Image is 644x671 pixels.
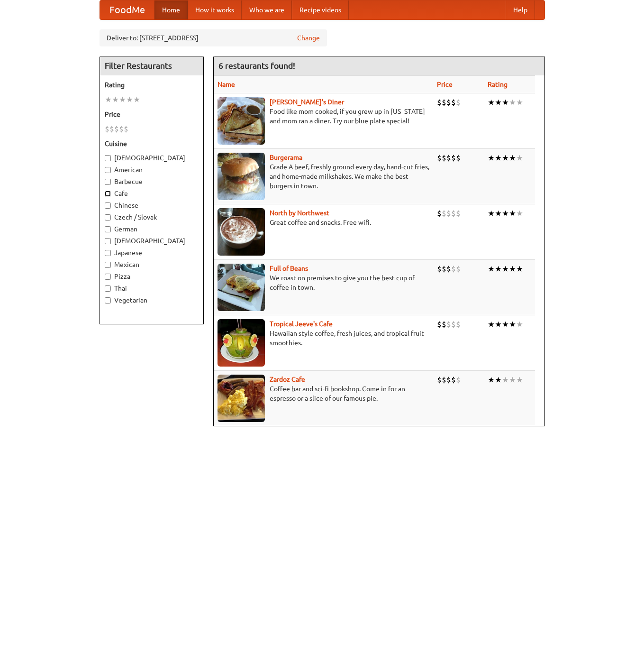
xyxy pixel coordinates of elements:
[105,212,199,222] label: Czech / Slovak
[242,0,292,19] a: Who we are
[105,124,109,134] li: $
[105,250,111,256] input: Japanese
[218,61,295,70] ng-pluralize: 6 restaurants found!
[506,0,535,19] a: Help
[488,375,495,385] li: ★
[218,273,429,292] p: We roast on premises to give you the best cup of coffee in town.
[509,375,516,385] li: ★
[105,110,199,119] h5: Price
[218,384,429,403] p: Coffee bar and sci-fi bookshop. Come in for an espresso or a slice of our famous pie.
[456,153,461,163] li: $
[270,98,344,106] a: [PERSON_NAME]'s Diner
[188,0,242,19] a: How it works
[488,153,495,163] li: ★
[105,202,111,209] input: Chinese
[446,375,451,385] li: $
[218,264,265,311] img: beans.jpg
[437,81,453,88] a: Price
[495,208,502,219] li: ★
[437,208,442,219] li: $
[502,264,509,274] li: ★
[502,319,509,330] li: ★
[105,167,111,173] input: American
[456,97,461,108] li: $
[456,208,461,219] li: $
[218,107,429,126] p: Food like mom cooked, if you grew up in [US_STATE] and mom ran a diner. Try our blue plate special!
[112,94,119,105] li: ★
[495,153,502,163] li: ★
[488,208,495,219] li: ★
[437,97,442,108] li: $
[442,153,446,163] li: $
[105,274,111,280] input: Pizza
[495,319,502,330] li: ★
[105,177,199,186] label: Barbecue
[446,153,451,163] li: $
[516,319,523,330] li: ★
[124,124,128,134] li: $
[488,81,508,88] a: Rating
[502,208,509,219] li: ★
[442,375,446,385] li: $
[509,264,516,274] li: ★
[105,226,111,232] input: German
[105,153,199,163] label: [DEMOGRAPHIC_DATA]
[451,208,456,219] li: $
[495,97,502,108] li: ★
[119,124,124,134] li: $
[516,97,523,108] li: ★
[502,97,509,108] li: ★
[509,97,516,108] li: ★
[105,236,199,246] label: [DEMOGRAPHIC_DATA]
[105,80,199,90] h5: Rating
[495,375,502,385] li: ★
[119,94,126,105] li: ★
[105,295,199,305] label: Vegetarian
[218,97,265,145] img: sallys.jpg
[297,33,320,43] a: Change
[105,191,111,197] input: Cafe
[218,375,265,422] img: zardoz.jpg
[270,265,308,272] a: Full of Beans
[451,153,456,163] li: $
[495,264,502,274] li: ★
[154,0,188,19] a: Home
[446,208,451,219] li: $
[218,329,429,348] p: Hawaiian style coffee, fresh juices, and tropical fruit smoothies.
[105,262,111,268] input: Mexican
[437,375,442,385] li: $
[218,319,265,367] img: jeeves.jpg
[451,264,456,274] li: $
[437,264,442,274] li: $
[218,81,235,88] a: Name
[105,297,111,303] input: Vegetarian
[105,94,112,105] li: ★
[488,319,495,330] li: ★
[100,56,203,75] h4: Filter Restaurants
[509,319,516,330] li: ★
[270,209,329,217] b: North by Northwest
[446,264,451,274] li: $
[270,376,305,383] b: Zardoz Cafe
[442,97,446,108] li: $
[218,218,429,227] p: Great coffee and snacks. Free wifi.
[442,264,446,274] li: $
[105,285,111,292] input: Thai
[105,214,111,221] input: Czech / Slovak
[109,124,114,134] li: $
[456,375,461,385] li: $
[456,319,461,330] li: $
[509,208,516,219] li: ★
[270,320,333,328] a: Tropical Jeeve's Cafe
[105,165,199,175] label: American
[516,153,523,163] li: ★
[488,97,495,108] li: ★
[516,375,523,385] li: ★
[446,319,451,330] li: $
[451,375,456,385] li: $
[105,238,111,244] input: [DEMOGRAPHIC_DATA]
[437,319,442,330] li: $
